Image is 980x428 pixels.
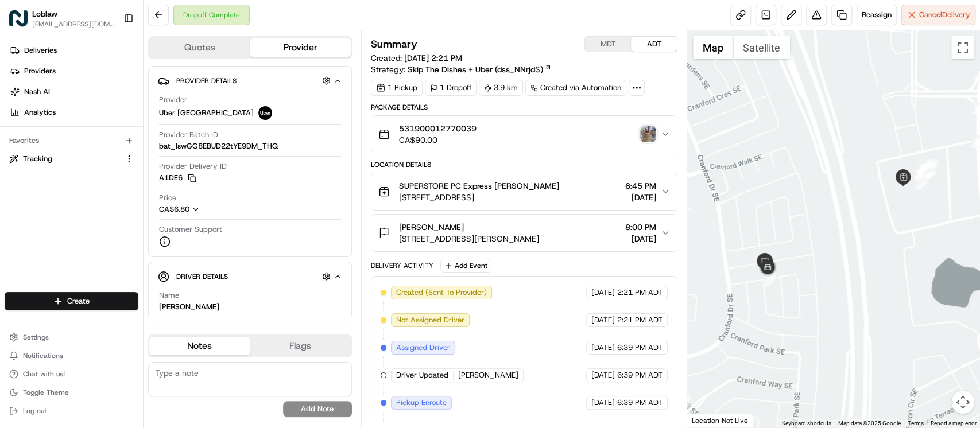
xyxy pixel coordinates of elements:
span: Pickup Enroute [396,398,447,408]
button: Tracking [5,150,138,168]
button: SUPERSTORE PC Express [PERSON_NAME][STREET_ADDRESS]6:45 PM[DATE] [371,173,677,210]
span: Name [159,290,179,301]
span: 2:21 PM ADT [617,315,663,325]
button: Keyboard shortcuts [782,419,831,427]
div: 27 [917,160,929,173]
span: Uber [GEOGRAPHIC_DATA] [159,108,254,118]
img: Google [690,413,728,427]
button: LoblawLoblaw[EMAIL_ADDRESS][DOMAIN_NAME] [5,5,119,32]
span: [STREET_ADDRESS] [399,192,559,203]
button: Log out [5,403,138,419]
div: 15 [915,161,928,173]
button: Loblaw [32,8,57,20]
span: Created: [371,52,462,64]
button: Add Event [440,259,491,273]
a: Skip The Dishes + Uber (dss_NNrjdS) [408,64,552,75]
span: Chat with us! [23,369,65,379]
span: Driver Details [176,272,228,281]
button: [EMAIL_ADDRESS][DOMAIN_NAME] [32,20,114,29]
span: Map data ©2025 Google [838,420,901,426]
a: Open this area in Google Maps (opens a new window) [690,413,728,427]
button: MDT [585,37,631,52]
div: Favorites [5,131,138,150]
button: 531900012770039CA$90.00photo_proof_of_delivery image [371,116,677,153]
a: Created via Automation [525,80,626,96]
span: [DATE] [591,370,615,380]
span: 6:45 PM [625,180,656,192]
a: Tracking [9,154,120,164]
img: uber-new-logo.jpeg [258,106,272,120]
div: 13 [914,166,927,179]
span: [PERSON_NAME] [399,221,464,233]
a: Analytics [5,103,143,122]
span: 6:39 PM ADT [617,370,663,380]
span: Create [67,296,90,306]
span: Driver Updated [396,370,448,380]
div: Location Details [371,160,677,169]
div: 31 [763,273,776,286]
button: Settings [5,329,138,345]
span: [DATE] [591,398,615,408]
span: [PERSON_NAME] [458,370,518,380]
div: Strategy: [371,64,552,75]
span: [DATE] [625,192,656,203]
button: CancelDelivery [901,5,975,25]
div: 10 [920,159,932,172]
span: Reassign [862,10,892,20]
button: Reassign [857,5,897,25]
div: Location Not Live [687,413,753,427]
button: Notes [149,337,250,355]
span: Customer Support [159,224,222,235]
span: 6:39 PM ADT [617,343,663,353]
span: SUPERSTORE PC Express [PERSON_NAME] [399,180,559,192]
span: Price [159,193,176,203]
button: ADT [631,37,677,52]
button: Show satellite imagery [733,36,790,59]
img: photo_proof_of_delivery image [640,126,656,142]
div: 21 [925,159,938,172]
button: Driver Details [158,267,342,286]
button: Flags [250,337,350,355]
button: Toggle fullscreen view [951,36,974,59]
div: 3.9 km [479,80,523,96]
span: CA$90.00 [399,134,477,146]
button: Notifications [5,348,138,364]
span: Cancel Delivery [919,10,970,20]
span: Not Assigned Driver [396,315,464,325]
span: Analytics [24,107,56,118]
a: Nash AI [5,83,143,101]
span: 531900012770039 [399,123,477,134]
div: Delivery Activity [371,261,433,270]
span: Nash AI [24,87,50,97]
button: [PERSON_NAME][STREET_ADDRESS][PERSON_NAME]8:00 PM[DATE] [371,215,677,251]
span: [DATE] 2:21 PM [404,53,462,63]
span: [STREET_ADDRESS][PERSON_NAME] [399,233,539,244]
span: Toggle Theme [23,388,69,397]
a: Terms [908,420,924,426]
a: Deliveries [5,41,143,60]
span: [DATE] [625,233,656,244]
span: CA$6.80 [159,204,189,214]
span: Settings [23,333,49,342]
span: 2:21 PM ADT [617,287,663,298]
span: Provider Batch ID [159,130,218,140]
span: 8:00 PM [625,221,656,233]
div: 14 [923,166,935,179]
div: 25 [921,159,934,172]
span: Provider Details [176,76,237,85]
div: 11 [915,176,928,189]
span: Provider [159,95,187,105]
span: 6:39 PM ADT [617,398,663,408]
button: Provider [250,38,350,57]
button: Quotes [149,38,250,57]
div: [PERSON_NAME] [159,302,219,312]
a: Report a map error [931,420,977,426]
span: Deliveries [24,45,57,56]
span: Provider Delivery ID [159,161,227,172]
button: Map camera controls [951,391,974,414]
button: Toggle Theme [5,384,138,400]
span: Log out [23,406,47,415]
span: [DATE] [591,287,615,298]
